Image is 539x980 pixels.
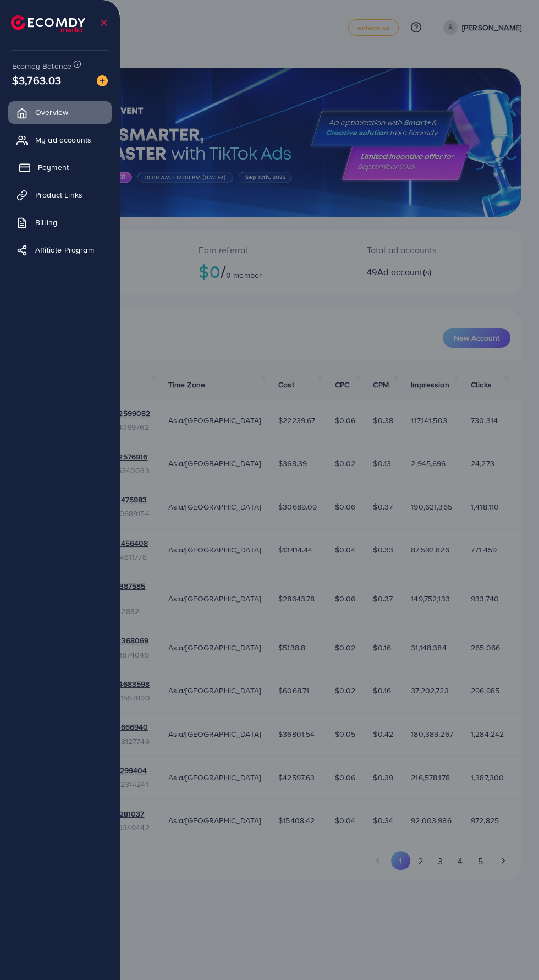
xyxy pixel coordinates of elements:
[8,211,112,233] a: Billing
[8,156,112,178] a: Payment
[35,107,68,118] span: Overview
[8,184,112,206] a: Product Links
[8,239,112,261] a: Affiliate Program
[35,217,57,228] span: Billing
[8,101,112,123] a: Overview
[35,134,91,145] span: My ad accounts
[38,162,69,173] span: Payment
[12,72,61,88] span: $3,763.03
[8,129,112,151] a: My ad accounts
[35,189,82,200] span: Product Links
[97,75,108,86] img: image
[35,244,94,255] span: Affiliate Program
[12,61,71,72] span: Ecomdy Balance
[11,15,85,32] img: logo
